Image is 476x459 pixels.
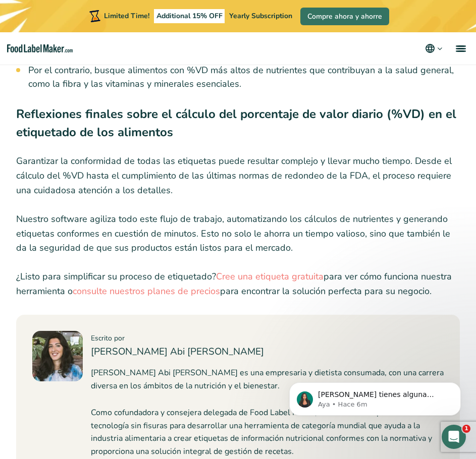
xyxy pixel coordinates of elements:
p: Garantizar la conformidad de todas las etiquetas puede resultar complejo y llevar mucho tiempo. D... [16,154,460,197]
a: consulte nuestros planes de precios [73,285,220,297]
span: Yearly Subscription [229,11,292,21]
strong: Reflexiones finales sobre el cálculo del porcentaje de valor diario (%VD) en el etiquetado de los... [16,106,456,140]
iframe: Intercom notifications mensaje [274,361,476,432]
li: Por el contrario, busque alimentos con %VD más altos de nutrientes que contribuyan a la salud gen... [28,64,460,91]
span: Escrito por [91,333,125,343]
a: Compre ahora y ahorre [300,8,389,25]
span: 1 [462,425,470,433]
span: Additional 15% OFF [154,9,225,23]
span: Limited Time! [104,11,149,21]
iframe: Intercom live chat [442,425,466,449]
a: Cree una etiqueta gratuita [216,270,324,282]
h4: [PERSON_NAME] Abi [PERSON_NAME] [91,345,444,359]
img: Maria Abi Hanna - Etiquetadora de alimentos [32,331,83,381]
p: ¿Listo para simplificar su proceso de etiquetado? para ver cómo funciona nuestra herramienta o pa... [16,269,460,299]
p: Como cofundadora y consejera delegada de Food Label Maker, encabezó la adopción de una tecnología... [91,407,444,458]
a: menu [444,32,476,65]
p: [PERSON_NAME] Abi [PERSON_NAME] es una empresaria y dietista consumada, con una carrera diversa e... [91,367,444,392]
p: Nuestro software agiliza todo este flujo de trabajo, automatizando los cálculos de nutrientes y g... [16,212,460,255]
